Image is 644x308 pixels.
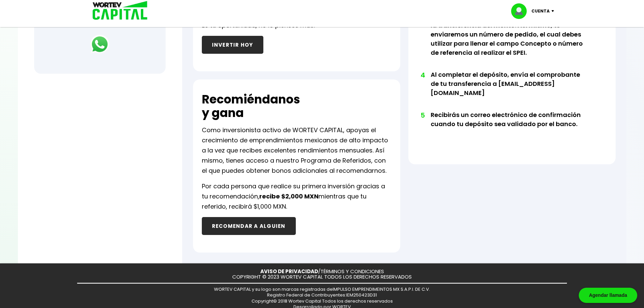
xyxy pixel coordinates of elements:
[259,192,318,200] b: recibe $2,000 MXN
[202,93,300,120] h2: Recomiéndanos y gana
[431,70,588,110] li: Al completar el depósito, envía el comprobante de tu transferencia a [EMAIL_ADDRESS][DOMAIN_NAME]
[260,268,318,275] a: AVISO DE PRIVACIDAD
[511,3,531,19] img: profile-image
[431,11,588,70] li: Te enviaremos los datos bancarios para realizar la transferencia del monto. Así mismo, te enviare...
[232,274,412,280] p: COPYRIGHT © 2023 WORTEV CAPITAL TODOS LOS DERECHOS RESERVADOS
[421,70,424,80] span: 4
[320,268,384,275] a: TÉRMINOS Y CONDICIONES
[579,288,637,303] div: Agendar llamada
[260,269,384,275] p: /
[550,10,559,12] img: icon-down
[431,110,588,141] li: Recibirás un correo electrónico de confirmación cuando tu depósito sea validado por el banco.
[252,298,393,304] span: Copyright© 2018 Wortev Capital Todos los derechos reservados
[202,217,296,235] button: RECOMENDAR A ALGUIEN
[202,181,391,212] p: Por cada persona que realice su primera inversión gracias a tu recomendación, mientras que tu ref...
[90,35,109,54] img: logos_whatsapp-icon.242b2217.svg
[531,6,550,16] p: Cuenta
[267,292,377,298] span: Registro Federal de Contribuyentes: IEM250423D31
[202,36,263,54] button: INVERTIR HOY
[202,125,391,176] p: Como inversionista activo de WORTEV CAPITAL, apoyas el crecimiento de emprendimientos mexicanos d...
[421,110,424,120] span: 5
[214,286,430,292] span: WORTEV CAPITAL y su logo son marcas registradas de IMPULSO EMPRENDIMEINTOS MX S.A.P.I. DE C.V.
